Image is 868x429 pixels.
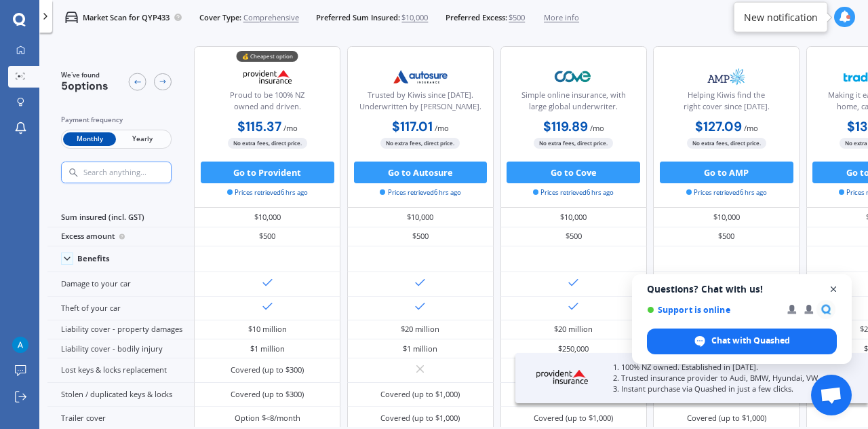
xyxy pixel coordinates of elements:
[660,162,793,183] button: Go to AMP
[686,188,767,198] span: Prices retrieved 6 hrs ago
[227,188,308,198] span: Prices retrieved 6 hrs ago
[690,63,762,90] img: AMP.webp
[194,208,340,227] div: $10,000
[647,284,837,295] span: Questions? Chat with us!
[82,168,193,177] input: Search anything...
[232,63,304,90] img: Provident.png
[509,12,525,23] span: $500
[524,362,600,391] img: Provident.webp
[243,12,299,23] span: Comprehensive
[401,12,428,23] span: $10,000
[47,320,194,339] div: Liability cover - property damages
[825,281,842,298] span: Close chat
[61,79,108,93] span: 5 options
[63,132,116,147] span: Monthly
[744,10,818,24] div: New notification
[647,329,837,354] div: Chat with Quashed
[558,343,589,354] div: $250,000
[231,389,304,400] div: Covered (up to $300)
[228,138,307,148] span: No extra fees, direct price.
[687,138,766,148] span: No extra fees, direct price.
[534,413,613,424] div: Covered (up to $1,000)
[283,123,298,133] span: / mo
[687,413,766,424] div: Covered (up to $1,000)
[401,324,439,335] div: $20 million
[380,413,460,424] div: Covered (up to $1,000)
[590,123,604,133] span: / mo
[47,227,194,246] div: Excess amount
[47,208,194,227] div: Sum insured (incl. GST)
[538,63,610,90] img: Cove.webp
[248,324,287,335] div: $10 million
[83,12,170,23] p: Market Scan for QYP433
[47,339,194,358] div: Liability cover - bodily injury
[61,115,172,126] div: Payment frequency
[199,12,241,23] span: Cover Type:
[554,324,593,335] div: $20 million
[544,12,579,23] span: More info
[663,90,790,117] div: Helping Kiwis find the right cover since [DATE].
[47,297,194,320] div: Theft of your car
[384,63,456,90] img: Autosure.webp
[47,383,194,407] div: Stolen / duplicated keys & locks
[250,343,285,354] div: $1 million
[201,162,334,183] button: Go to Provident
[12,337,28,353] img: ACg8ocJikF9cIN_rt8cPRTMtXl8wGVOqimByV7-Ll5POoG8Sz9a-vQ=s96-c
[435,123,449,133] span: / mo
[500,227,647,246] div: $500
[613,373,841,384] p: 2. Trusted insurance provider to Audi, BMW, Hyundai, VW...
[65,11,78,24] img: car.f15378c7a67c060ca3f3.svg
[380,138,460,148] span: No extra fees, direct price.
[533,188,614,198] span: Prices retrieved 6 hrs ago
[231,365,304,375] div: Covered (up to $300)
[235,413,300,424] div: Option $<8/month
[380,188,460,198] span: Prices retrieved 6 hrs ago
[500,208,647,227] div: $10,000
[509,90,637,117] div: Simple online insurance, with large global underwriter.
[116,132,169,147] span: Yearly
[47,272,194,296] div: Damage to your car
[77,254,110,263] div: Benefits
[47,358,194,382] div: Lost keys & locks replacement
[744,123,758,133] span: / mo
[237,51,298,62] div: 💰 Cheapest option
[647,305,778,315] span: Support is online
[380,389,460,400] div: Covered (up to $1,000)
[354,162,488,183] button: Go to Autosure
[347,227,494,246] div: $500
[347,208,494,227] div: $10,000
[507,162,640,183] button: Go to Cove
[316,12,400,23] span: Preferred Sum Insured:
[613,362,841,373] p: 1. 100% NZ owned. Established in [DATE].
[534,138,613,148] span: No extra fees, direct price.
[403,343,437,354] div: $1 million
[237,118,281,135] b: $115.37
[711,335,790,347] span: Chat with Quashed
[203,90,331,117] div: Proud to be 100% NZ owned and driven.
[543,118,588,135] b: $119.89
[194,227,340,246] div: $500
[653,227,800,246] div: $500
[613,384,841,394] p: 3. Instant purchase via Quashed in just a few clicks.
[653,208,800,227] div: $10,000
[357,90,484,117] div: Trusted by Kiwis since [DATE]. Underwritten by [PERSON_NAME].
[695,118,742,135] b: $127.09
[61,71,108,80] span: We've found
[811,375,852,415] div: Open chat
[392,118,433,135] b: $117.01
[446,12,507,23] span: Preferred Excess:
